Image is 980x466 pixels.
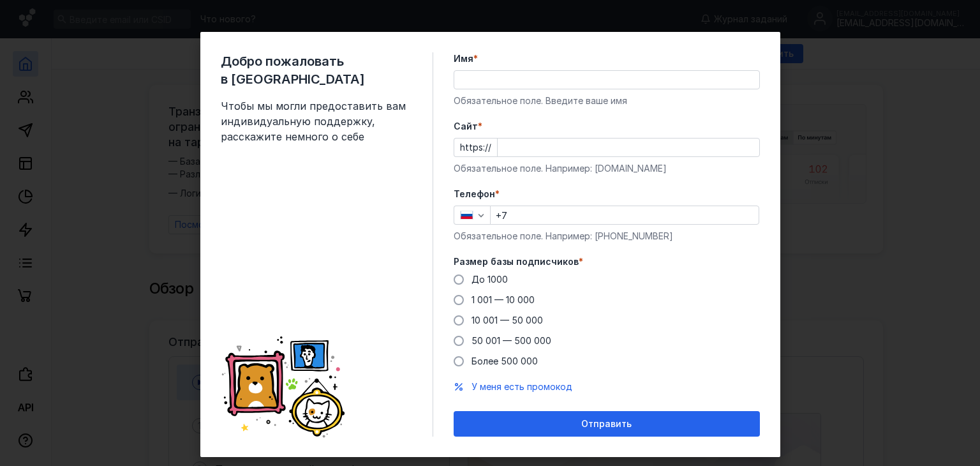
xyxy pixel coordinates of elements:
[221,98,412,144] span: Чтобы мы могли предоставить вам индивидуальную поддержку, расскажите немного о себе
[454,255,579,268] span: Размер базы подписчиков
[454,188,495,200] span: Телефон
[454,94,760,107] div: Обязательное поле. Введите ваше имя
[454,230,760,243] div: Обязательное поле. Например: [PHONE_NUMBER]
[581,419,632,430] span: Отправить
[471,381,572,392] span: У меня есть промокод
[454,120,478,133] span: Cайт
[454,162,760,175] div: Обязательное поле. Например: [DOMAIN_NAME]
[471,335,551,346] span: 50 001 — 500 000
[454,411,760,437] button: Отправить
[471,294,535,305] span: 1 001 — 10 000
[471,356,538,366] span: Более 500 000
[221,52,412,88] span: Добро пожаловать в [GEOGRAPHIC_DATA]
[471,315,543,326] span: 10 001 — 50 000
[471,380,572,393] button: У меня есть промокод
[454,52,473,65] span: Имя
[471,274,508,285] span: До 1000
